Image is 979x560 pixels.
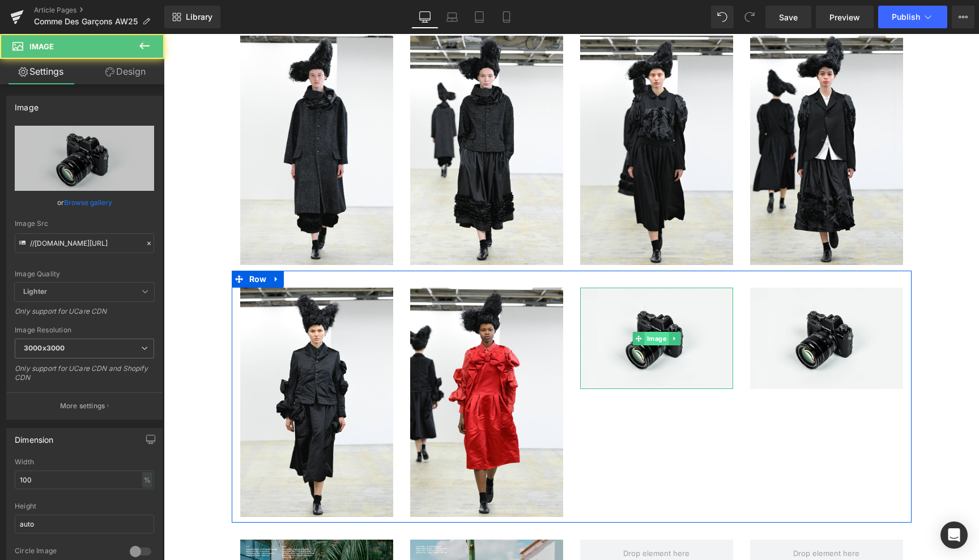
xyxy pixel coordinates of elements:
[878,6,947,28] button: Publish
[84,59,167,84] a: Design
[29,42,54,51] span: Image
[738,6,761,28] button: Redo
[493,6,520,28] a: Mobile
[15,233,154,253] input: Link
[186,12,212,22] span: Library
[34,6,164,15] a: Article Pages
[829,11,860,23] span: Preview
[23,287,47,296] b: Lighter
[7,392,162,419] button: More settings
[60,401,105,411] p: More settings
[15,364,154,390] div: Only support for UCare CDN and Shopify CDN
[15,429,54,444] div: Dimension
[711,6,734,28] button: Undo
[15,196,154,208] div: or
[164,6,220,28] a: New Library
[466,6,493,28] a: Tablet
[34,17,138,26] span: Comme Des Garçons AW25
[15,546,118,558] div: Circle Image
[105,237,120,254] a: Expand / Collapse
[15,502,154,510] div: Height
[24,344,65,352] b: 3000x3000
[480,298,505,311] span: Image
[15,471,154,489] input: auto
[142,472,152,488] div: %
[15,326,154,334] div: Image Resolution
[505,298,517,311] a: Expand / Collapse
[15,220,154,228] div: Image Src
[64,193,112,212] a: Browse gallery
[83,237,106,254] span: Row
[816,6,874,28] a: Preview
[15,515,154,533] input: auto
[15,307,154,323] div: Only support for UCare CDN
[779,11,798,23] span: Save
[15,96,39,112] div: Image
[892,12,920,22] span: Publish
[15,458,154,466] div: Width
[411,6,439,28] a: Desktop
[952,6,974,28] button: More
[439,6,466,28] a: Laptop
[940,521,968,549] div: Open Intercom Messenger
[15,270,154,278] div: Image Quality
